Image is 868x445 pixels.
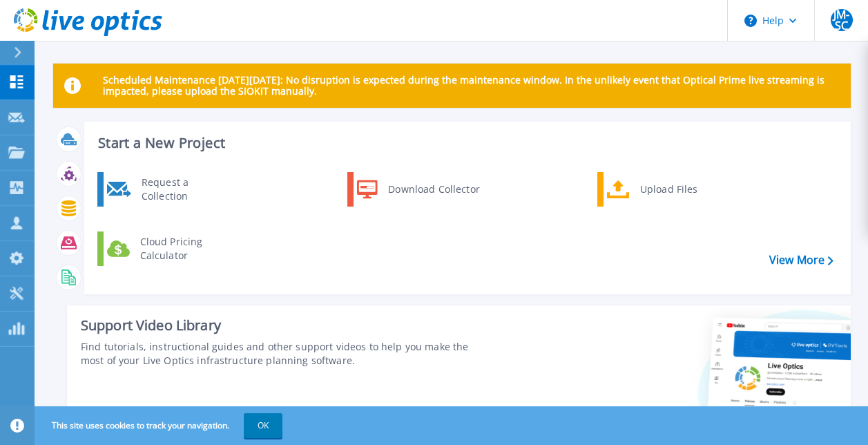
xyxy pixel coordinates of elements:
span: This site uses cookies to track your navigation. [38,413,282,438]
h3: Start a New Project [98,135,833,151]
div: Request a Collection [135,176,235,203]
a: View More [769,254,833,267]
span: JM-SC [831,9,853,31]
a: Request a Collection [97,172,239,207]
div: Support Video Library [81,316,488,334]
a: Download Collector [347,172,489,207]
div: Cloud Pricing Calculator [133,235,235,263]
a: Cloud Pricing Calculator [97,231,239,266]
p: Scheduled Maintenance [DATE][DATE]: No disruption is expected during the maintenance window. In t... [103,75,840,97]
div: Upload Files [633,176,735,203]
button: OK [244,413,282,438]
div: Download Collector [381,176,485,203]
div: Find tutorials, instructional guides and other support videos to help you make the most of your L... [81,340,488,368]
a: Upload Files [597,172,739,207]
